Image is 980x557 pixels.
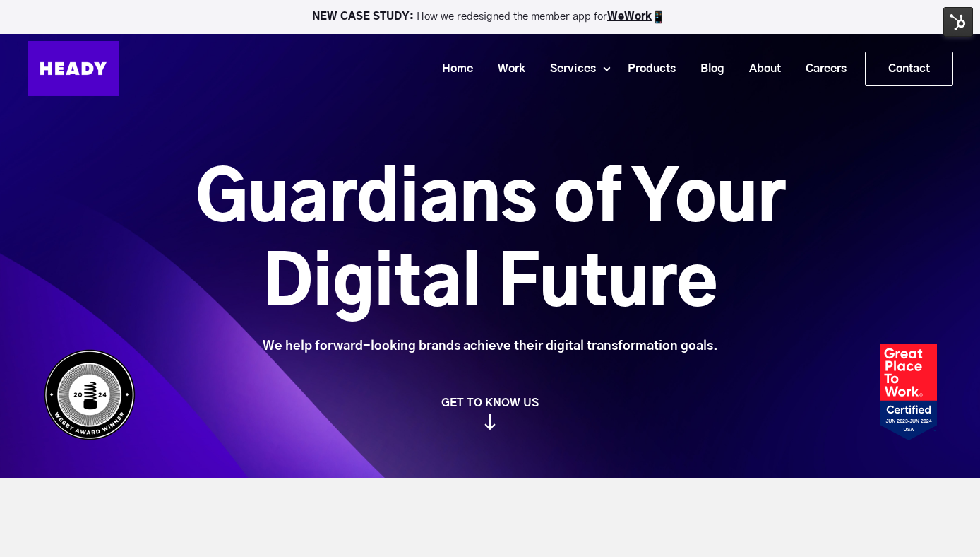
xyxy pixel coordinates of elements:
[532,56,603,82] a: Services
[652,10,666,24] img: app emoji
[788,56,854,82] a: Careers
[484,414,496,430] img: arrow_down
[480,56,532,82] a: Work
[940,10,954,24] img: Close Bar
[28,41,119,96] img: Heady_Logo_Web-01 (1)
[610,56,683,82] a: Products
[607,11,652,22] a: WeWork
[37,396,944,430] a: GET TO KNOW US
[116,158,864,327] h1: Guardians of Your Digital Future
[44,349,136,440] img: Heady_WebbyAward_Winner-4
[880,344,937,440] img: Heady_2023_Certification_Badge
[6,10,974,24] p: How we redesigned the member app for
[731,56,788,82] a: About
[133,52,953,86] div: Navigation Menu
[116,339,864,354] div: We help forward-looking brands achieve their digital transformation goals.
[683,56,731,82] a: Blog
[312,11,417,22] strong: NEW CASE STUDY:
[943,7,973,37] img: HubSpot Tools Menu Toggle
[424,56,480,82] a: Home
[866,52,952,85] a: Contact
